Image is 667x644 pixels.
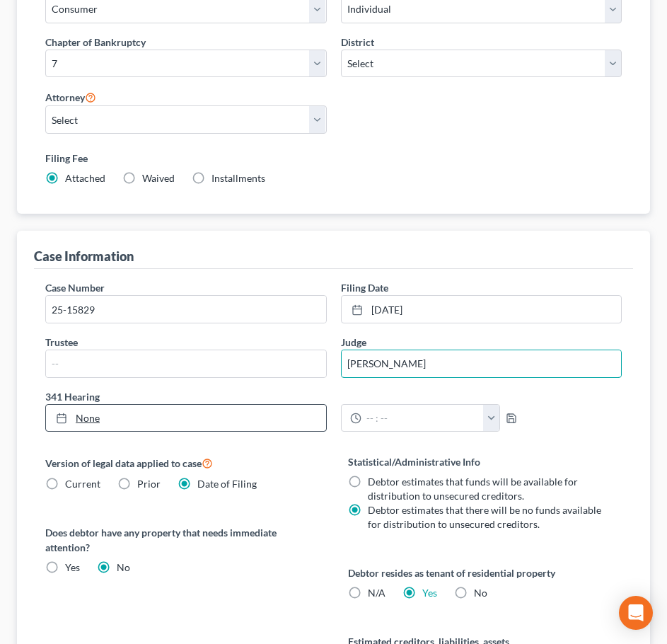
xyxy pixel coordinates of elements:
label: Judge [341,335,366,350]
span: No [117,561,130,573]
a: [DATE] [342,296,622,323]
span: No [474,587,487,599]
label: District [341,35,374,50]
span: Debtor estimates that there will be no funds available for distribution to unsecured creditors. [368,504,601,530]
span: Attached [65,172,105,184]
input: -- [46,350,326,377]
a: None [46,405,326,432]
label: Statistical/Administrative Info [348,454,622,469]
input: Enter case number... [46,296,326,323]
label: Does debtor have any property that needs immediate attention? [45,525,320,555]
label: Chapter of Bankruptcy [45,35,146,50]
input: -- : -- [361,405,484,432]
label: Filing Fee [45,151,622,166]
span: Prior [137,478,161,490]
span: Debtor estimates that funds will be available for distribution to unsecured creditors. [368,476,578,502]
a: Yes [422,587,437,599]
div: Case Information [34,248,134,265]
span: Current [65,478,100,490]
span: Yes [65,561,80,573]
span: Waived [142,172,175,184]
label: Version of legal data applied to case [45,454,320,471]
span: Installments [211,172,265,184]
label: Trustee [45,335,78,350]
label: Case Number [45,280,105,295]
label: 341 Hearing [38,389,629,404]
span: Date of Filing [197,478,257,490]
label: Attorney [45,88,96,105]
label: Debtor resides as tenant of residential property [348,565,622,580]
label: Filing Date [341,280,388,295]
div: Open Intercom Messenger [619,596,653,630]
input: -- [342,350,622,377]
span: N/A [368,587,385,599]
